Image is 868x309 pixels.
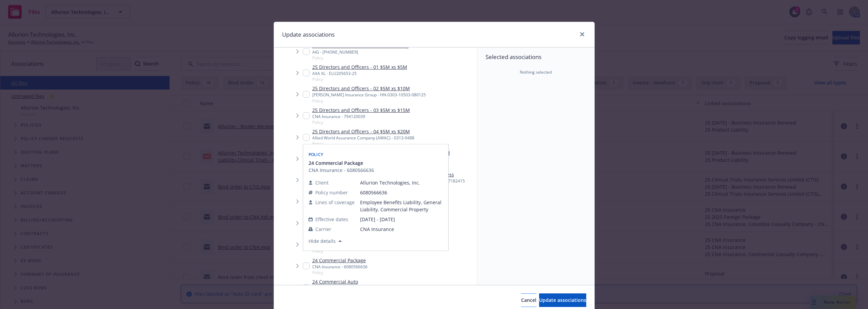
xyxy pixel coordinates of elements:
[315,189,348,196] span: Policy number
[312,92,426,98] div: [PERSON_NAME] Insurance Group - HN-0303-10503-080125
[309,159,363,167] span: 24 Commercial Package
[312,76,407,82] span: Policy
[539,297,586,303] span: Update associations
[521,297,536,303] span: Cancel
[312,71,407,76] div: AXA XL - ELU205653-25
[309,152,323,157] span: Policy
[306,237,344,245] button: Hide details
[360,199,443,213] span: Employee Benefits Liability, General Liability, Commercial Property
[312,114,410,119] div: CNA Insurance - 794120039
[315,179,329,186] span: Client
[315,199,355,206] span: Lines of coverage
[520,69,552,75] span: Nothing selected
[282,30,335,39] h1: Update associations
[312,107,410,114] a: 25 Directors and Officers - 03 $5M xs $15M
[360,189,443,196] span: 6080566636
[312,135,414,141] div: Allied World Assurance Company (AWAC) - 0313-9488
[486,53,586,61] span: Selected associations
[360,216,443,223] span: [DATE] - [DATE]
[539,293,586,307] button: Update associations
[360,226,443,233] span: CNA Insurance
[521,293,536,307] button: Cancel
[315,216,348,223] span: Effective dates
[309,167,374,174] div: CNA Insurance - 6080566636
[312,141,414,147] span: Policy
[312,278,368,285] a: 24 Commercial Auto
[312,257,368,264] a: 24 Commercial Package
[312,85,426,92] a: 25 Directors and Officers - 02 $5M xs $10M
[312,264,368,270] div: CNA Insurance - 6080566636
[312,119,410,125] span: Policy
[360,179,443,186] span: Allurion Technologies, Inc.
[312,270,368,275] span: Policy
[309,159,374,167] button: 24 Commercial Package
[312,128,414,135] a: 25 Directors and Officers - 04 $5M xs $20M
[312,63,407,71] a: 25 Directors and Officers - 01 $5M xs $5M
[312,55,409,61] span: Policy
[578,30,586,38] a: close
[315,226,331,233] span: Carrier
[312,49,409,55] div: AIG - [PHONE_NUMBER]
[312,98,426,104] span: Policy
